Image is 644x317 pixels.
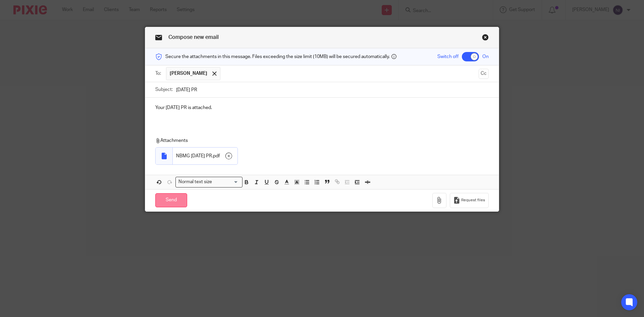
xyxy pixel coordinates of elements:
[176,153,212,159] span: NBMG [DATE] PR
[461,198,485,203] span: Request files
[170,70,207,77] span: [PERSON_NAME]
[482,34,489,43] a: Close this dialog window
[155,193,187,208] input: Send
[155,86,173,93] label: Subject:
[177,178,214,186] span: Normal text size
[479,69,489,79] button: Cc
[482,53,489,60] span: On
[213,153,220,159] span: pdf
[173,148,237,164] div: .
[165,53,390,60] span: Secure the attachments in this message. Files exceeding the size limit (10MB) will be secured aut...
[450,193,489,208] button: Request files
[175,177,243,187] div: Search for option
[437,53,459,60] span: Switch off
[214,178,238,186] input: Search for option
[155,104,489,111] p: Your [DATE] PR is attached.
[168,35,219,40] span: Compose new email
[155,70,163,77] label: To:
[155,137,479,144] p: Attachments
